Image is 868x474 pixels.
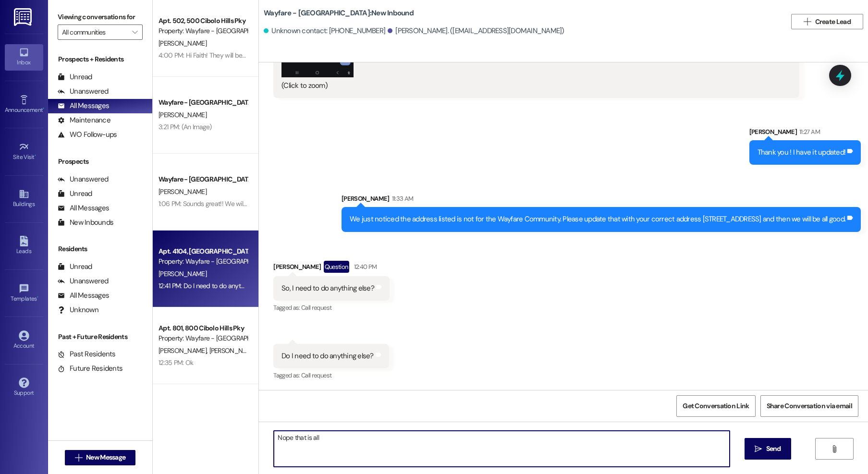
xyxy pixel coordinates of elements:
div: Unread [58,72,92,82]
span: [PERSON_NAME] [159,346,209,355]
button: Create Lead [791,14,863,29]
div: Unanswered [58,276,109,286]
a: Site Visit • [5,139,43,165]
div: [PERSON_NAME] [342,194,861,207]
span: Send [766,444,781,454]
i:  [132,28,137,36]
div: Unread [58,262,92,272]
img: ResiDesk Logo [14,8,34,26]
a: Buildings [5,186,43,212]
textarea: Nope that is all [274,431,730,467]
div: Prospects [48,157,152,167]
div: 3:21 PM: (An Image) [159,122,212,131]
div: Future Residents [58,364,122,374]
span: Call request [301,304,331,312]
div: All Messages [58,203,109,213]
span: [PERSON_NAME] [159,39,207,48]
div: (Click to zoom) [281,81,784,91]
div: Question [324,261,349,273]
span: [PERSON_NAME] [159,187,207,196]
span: • [43,105,44,112]
div: Property: Wayfare - [GEOGRAPHIC_DATA] [159,26,247,36]
a: Account [5,328,43,353]
i:  [804,18,811,25]
div: Apt. 502, 500 Cibolo Hills Pky [159,16,247,26]
div: Apt. 801, 800 Cibolo Hills Pky [159,323,247,333]
div: Tagged as: [273,301,390,315]
label: Viewing conversations for [58,10,143,24]
div: 4:00 PM: Hi Faith! They will be back [DATE] between 1-4pm. [159,51,325,60]
button: New Message [65,450,136,465]
div: We just noticed the address listed is not for the Wayfare Community. Please update that with your... [350,214,845,224]
div: So, I need to do anything else? [281,283,374,293]
span: Get Conversation Link [683,401,749,411]
i:  [755,445,762,453]
div: Unanswered [58,86,109,97]
div: Wayfare - [GEOGRAPHIC_DATA] [159,97,247,108]
div: Property: Wayfare - [GEOGRAPHIC_DATA] [159,256,247,267]
span: Create Lead [815,17,851,27]
div: Unknown contact: [PHONE_NUMBER] [264,26,385,36]
div: Residents [48,244,152,254]
input: All communities [62,24,127,40]
div: Thank you ! I have it updated! [758,147,846,158]
div: 12:41 PM: Do I need to do anything else? [159,281,268,290]
div: Unread [58,189,92,199]
span: Call request [301,371,331,379]
div: 11:27 AM [797,127,820,137]
div: Apt. 4104, [GEOGRAPHIC_DATA] [159,246,247,256]
span: New Message [86,452,125,462]
div: Prospects + Residents [48,54,152,64]
div: Past Residents [58,349,116,359]
span: • [37,294,38,301]
div: 12:35 PM: Ok [159,358,194,367]
a: Leads [5,233,43,259]
span: [PERSON_NAME] [159,269,207,278]
span: [PERSON_NAME] [159,110,207,119]
div: 12:40 PM [352,262,377,272]
a: Templates • [5,280,43,306]
div: 11:33 AM [390,194,414,204]
div: WO Follow-ups [58,130,117,140]
a: Inbox [5,44,43,70]
button: Share Conversation via email [760,395,858,417]
div: New Inbounds [58,218,113,228]
div: [PERSON_NAME]. ([EMAIL_ADDRESS][DOMAIN_NAME]) [388,26,564,36]
div: [PERSON_NAME] [749,127,861,140]
div: Tagged as: [273,368,389,382]
i:  [831,445,838,453]
div: Maintenance [58,115,110,125]
b: Wayfare - [GEOGRAPHIC_DATA]: New Inbound [264,8,414,18]
div: All Messages [58,101,109,111]
i:  [75,454,82,462]
div: Unknown [58,305,98,315]
span: [PERSON_NAME] [209,346,257,355]
div: 1:06 PM: Sounds great!! We will see you then. [159,199,283,208]
button: Send [745,438,791,460]
div: All Messages [58,291,109,301]
div: Do I need to do anything else? [281,351,374,361]
button: Get Conversation Link [676,395,755,417]
span: • [35,152,36,159]
div: Wayfare - [GEOGRAPHIC_DATA] [159,405,247,415]
div: [PERSON_NAME] [273,261,390,276]
div: Unanswered [58,174,109,184]
div: Wayfare - [GEOGRAPHIC_DATA] [159,174,247,184]
div: Past + Future Residents [48,332,152,342]
a: Support [5,375,43,401]
div: Property: Wayfare - [GEOGRAPHIC_DATA] [159,333,247,343]
span: Share Conversation via email [767,401,852,411]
